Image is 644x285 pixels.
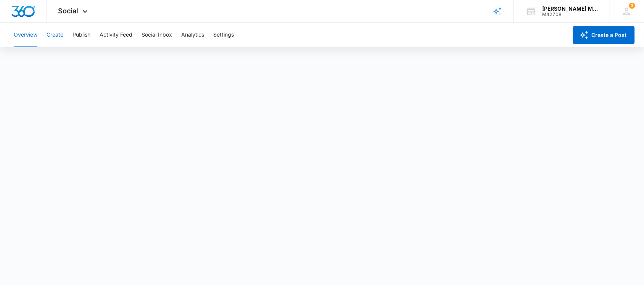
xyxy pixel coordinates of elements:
div: notifications count [629,3,635,9]
div: account id [543,12,598,17]
button: Publish [72,23,90,47]
div: account name [543,6,598,12]
button: Analytics [181,23,204,47]
button: Settings [213,23,234,47]
button: Social Inbox [142,23,172,47]
button: Create [47,23,63,47]
button: Activity Feed [100,23,132,47]
button: Overview [14,23,37,47]
span: Social [58,7,79,15]
span: 3 [629,3,635,9]
button: Create a Post [573,26,635,44]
